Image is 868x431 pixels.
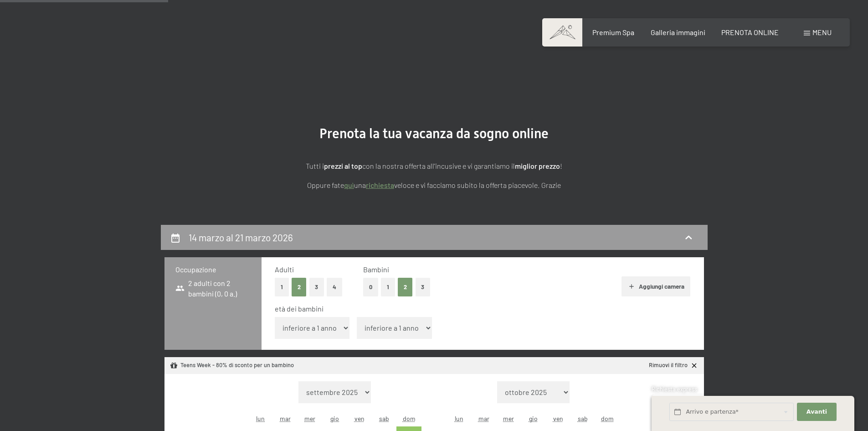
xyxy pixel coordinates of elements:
span: Bambini [363,265,389,274]
span: Avanti [806,408,827,416]
button: 2 [398,278,413,296]
abbr: domenica [403,415,416,422]
a: quì [344,181,354,189]
h3: Occupazione [175,265,251,275]
abbr: venerdì [354,415,365,422]
abbr: mercoledì [503,415,514,422]
div: età dei bambini [275,304,683,314]
strong: prezzi al top [324,161,362,170]
span: Menu [812,28,832,36]
abbr: martedì [478,415,489,422]
button: Aggiungi camera [621,276,690,296]
p: Oppure fate una veloce e vi facciamo subito la offerta piacevole. Grazie [206,179,662,191]
abbr: martedì [280,415,291,422]
abbr: sabato [578,415,588,422]
abbr: giovedì [330,415,339,422]
abbr: domenica [601,415,614,422]
abbr: giovedì [529,415,538,422]
a: richiesta [366,181,394,189]
abbr: venerdì [553,415,563,422]
span: Prenota la tua vacanza da sogno online [319,125,549,141]
abbr: lunedì [256,415,265,422]
button: 1 [275,278,289,296]
abbr: mercoledì [304,415,315,422]
strong: miglior prezzo [515,161,560,170]
button: 0 [363,278,378,296]
button: 1 [381,278,395,296]
h2: 14 marzo al 21 marzo 2026 [189,232,293,243]
button: 3 [416,278,431,296]
span: Adulti [275,265,294,274]
a: PRENOTA ONLINE [721,28,779,36]
a: Premium Spa [592,28,634,36]
button: 2 [292,278,307,296]
button: 3 [309,278,324,296]
svg: Pacchetto/offerta [170,362,178,369]
a: Galleria immagini [651,28,705,36]
a: Rimuovi il filtro [649,361,698,369]
span: 2 adulti con 2 bambini (0, 0 a.) [175,278,251,299]
abbr: sabato [379,415,389,422]
button: Avanti [797,403,836,421]
div: Teens Week - 80% di sconto per un bambino [170,361,294,369]
abbr: lunedì [455,415,463,422]
p: Tutti i con la nostra offerta all'incusive e vi garantiamo il ! [206,160,662,172]
span: Richiesta express [652,385,697,393]
button: 4 [327,278,342,296]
